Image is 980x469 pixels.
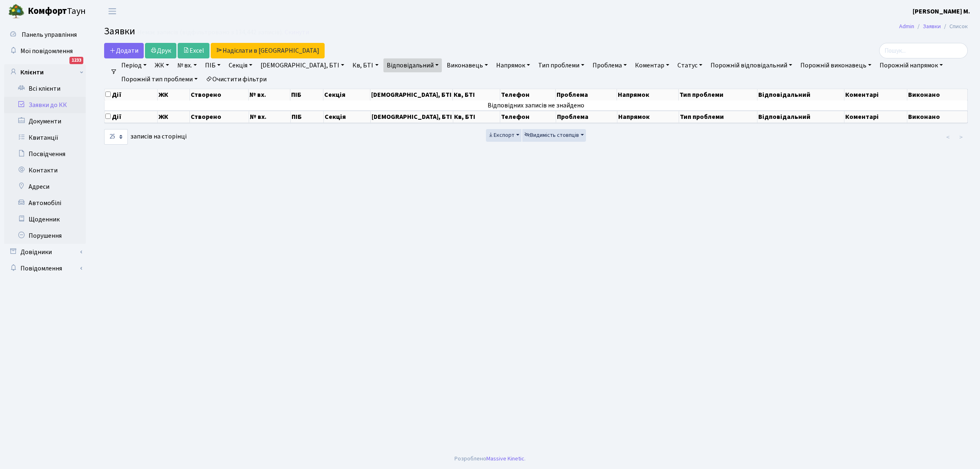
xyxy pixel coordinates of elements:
a: Заявки до КК [4,97,86,113]
th: Тип проблеми [679,111,757,123]
a: Адреси [4,179,86,195]
th: Секція [323,89,370,100]
a: Кв, БТІ [349,58,381,72]
a: Порожній відповідальний [707,58,795,72]
select: записів на сторінці [104,129,128,145]
span: Видимість стовпців [524,131,579,139]
div: Немає записів (відфільтровано з 134,442 записів). [137,29,283,36]
th: Дії [105,89,158,100]
a: Порожній напрямок [876,58,946,72]
th: ЖК [158,111,190,123]
a: Відповідальний [383,58,442,72]
a: Документи [4,113,86,130]
label: записів на сторінці [104,129,187,145]
th: Кв, БТІ [453,89,500,100]
a: Напрямок [493,58,533,72]
a: Порожній тип проблеми [118,72,201,86]
a: Очистити фільтри [203,72,270,86]
th: Виконано [907,89,968,100]
div: Розроблено . [454,454,526,463]
a: Скинути [285,29,309,36]
input: Пошук... [879,43,968,58]
span: Мої повідомлення [20,47,73,56]
th: ЖК [158,89,190,100]
a: ЖК [151,58,172,72]
a: Виконавець [443,58,491,72]
th: Тип проблеми [679,89,757,100]
a: ПІБ [202,58,224,72]
a: Надіслати в [GEOGRAPHIC_DATA] [211,43,325,58]
a: Massive Kinetic [486,454,524,463]
a: Автомобілі [4,195,86,211]
button: Переключити навігацію [102,4,122,18]
a: Друк [145,43,176,58]
th: Відповідальний [757,89,844,100]
a: Довідники [4,244,86,260]
th: Дії [105,111,158,123]
a: Всі клієнти [4,80,86,97]
th: Створено [190,89,249,100]
th: Створено [190,111,249,123]
th: Телефон [500,89,556,100]
a: Заявки [923,22,941,31]
a: Щоденник [4,211,86,228]
th: Проблема [556,89,617,100]
a: Тип проблеми [535,58,588,72]
span: Експорт [488,131,514,139]
nav: breadcrumb [887,18,980,35]
th: Напрямок [617,111,679,123]
th: № вх. [249,89,290,100]
th: Телефон [500,111,556,123]
b: Комфорт [28,4,67,18]
a: [DEMOGRAPHIC_DATA], БТІ [257,58,347,72]
a: Порушення [4,228,86,244]
a: Мої повідомлення1233 [4,43,86,59]
th: ПІБ [291,111,324,123]
div: 1233 [69,57,83,64]
a: Секція [225,58,256,72]
th: [DEMOGRAPHIC_DATA], БТІ [371,111,453,123]
th: Напрямок [617,89,679,100]
a: Контакти [4,162,86,179]
th: Відповідальний [757,111,844,123]
button: Видимість стовпців [522,129,586,142]
a: Статус [674,58,706,72]
th: Коментарі [844,89,907,100]
span: Додати [109,46,138,55]
th: Виконано [907,111,968,123]
button: Експорт [486,129,521,142]
a: Порожній виконавець [797,58,875,72]
a: Клієнти [4,64,86,80]
th: Проблема [556,111,617,123]
a: Квитанції [4,130,86,146]
a: Проблема [589,58,630,72]
b: [PERSON_NAME] М. [913,7,970,16]
a: № вх. [174,58,200,72]
span: Заявки [104,24,135,38]
a: Панель управління [4,27,86,43]
img: logo.png [8,3,24,20]
a: Excel [178,43,209,58]
a: Повідомлення [4,260,86,277]
th: [DEMOGRAPHIC_DATA], БТІ [370,89,453,100]
a: Додати [104,43,144,58]
th: Кв, БТІ [453,111,500,123]
th: Коментарі [844,111,907,123]
a: Admin [899,22,914,31]
th: Секція [324,111,371,123]
th: ПІБ [290,89,323,100]
span: Таун [28,4,86,18]
a: [PERSON_NAME] М. [913,7,970,16]
th: № вх. [249,111,291,123]
li: Список [941,22,968,31]
a: Коментар [632,58,673,72]
a: Посвідчення [4,146,86,162]
td: Відповідних записів не знайдено [105,100,968,110]
a: Період [118,58,150,72]
span: Панель управління [22,30,77,39]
